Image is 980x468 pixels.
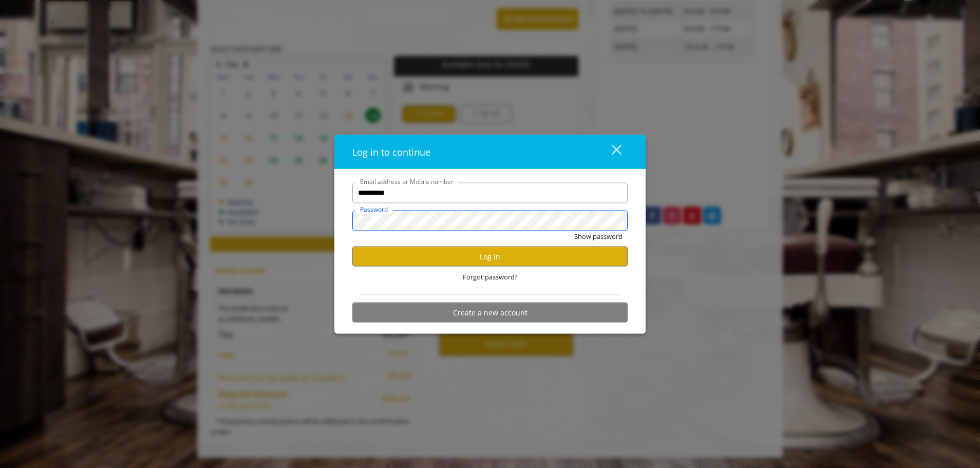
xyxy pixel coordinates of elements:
input: Email address or Mobile number [352,182,628,203]
button: Create a new account [352,303,628,323]
button: Log in [352,247,628,267]
span: Log in to continue [352,145,430,158]
label: Password [355,204,393,214]
label: Email address or Mobile number [355,176,459,186]
div: close dialog [600,144,620,159]
span: Forgot password? [463,272,518,283]
input: Password [352,210,628,231]
button: Show password [574,231,623,241]
button: close dialog [593,141,628,162]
